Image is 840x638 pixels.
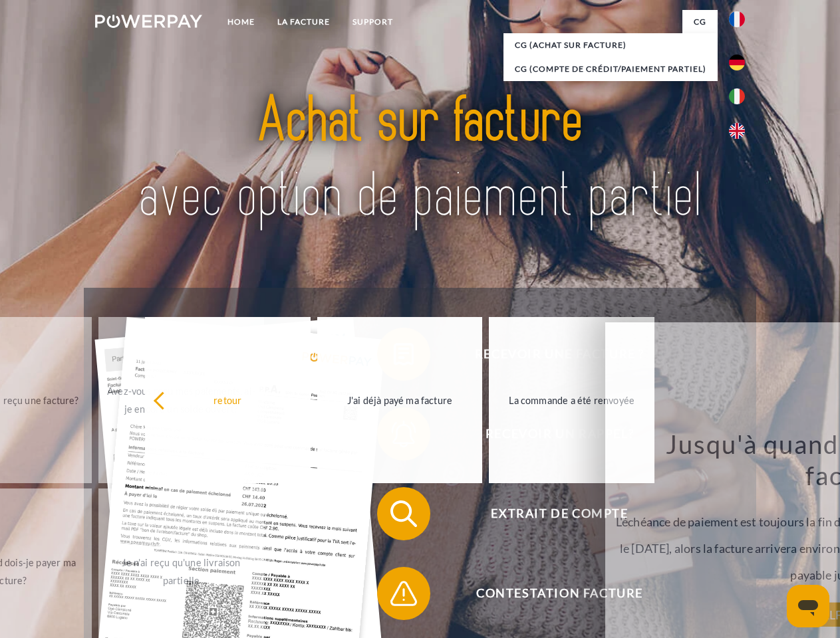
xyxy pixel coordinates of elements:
img: de [729,54,745,70]
div: Je n'ai reçu qu'une livraison partielle [106,554,256,589]
img: en [729,123,745,139]
button: Extrait de compte [377,487,723,540]
a: Home [216,10,266,34]
a: LA FACTURE [266,10,341,34]
div: Avez-vous reçu mes paiements, ai-je encore un solde ouvert? [106,382,256,418]
img: qb_search.svg [387,497,420,530]
img: logo-powerpay-white.svg [95,15,202,28]
img: title-powerpay_fr.svg [127,64,713,255]
a: CG (achat sur facture) [503,33,718,57]
a: CG (Compte de crédit/paiement partiel) [503,57,718,81]
img: fr [729,11,745,27]
div: J'ai déjà payé ma facture [325,391,475,409]
a: Avez-vous reçu mes paiements, ai-je encore un solde ouvert? [98,317,264,483]
span: Contestation Facture [396,567,722,620]
div: La commande a été renvoyée [497,391,646,409]
a: Support [341,10,404,34]
div: retour [153,391,303,409]
img: it [729,88,745,104]
a: CG [682,10,718,34]
img: qb_warning.svg [387,577,420,610]
span: Extrait de compte [396,487,722,540]
button: Contestation Facture [377,567,723,620]
iframe: Bouton de lancement de la fenêtre de messagerie [787,585,829,627]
